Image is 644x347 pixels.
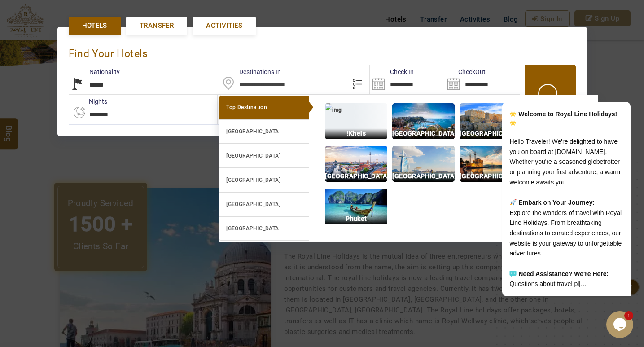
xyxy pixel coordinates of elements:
[445,65,520,94] input: Search
[460,128,522,139] p: [GEOGRAPHIC_DATA]
[370,67,414,76] label: Check In
[392,103,455,139] img: img
[325,103,387,139] img: img
[370,65,445,94] input: Search
[219,216,309,241] a: [GEOGRAPHIC_DATA]
[140,21,174,31] span: Transfer
[219,192,309,216] a: [GEOGRAPHIC_DATA]
[218,97,258,106] label: Rooms
[460,103,522,139] img: img
[126,17,187,35] a: Transfer
[226,104,267,110] b: Top Destination
[460,171,522,181] p: [GEOGRAPHIC_DATA]
[226,201,280,207] b: [GEOGRAPHIC_DATA]
[325,189,387,224] img: img
[69,38,576,65] div: Find Your Hotels
[325,214,387,224] p: Phuket
[69,97,107,106] label: nights
[219,168,309,192] a: [GEOGRAPHIC_DATA]
[226,128,280,135] b: [GEOGRAPHIC_DATA]
[193,17,256,35] a: Activities
[445,67,486,76] label: CheckOut
[325,171,387,181] p: [GEOGRAPHIC_DATA]
[473,11,635,307] iframe: chat widget
[226,225,280,232] b: [GEOGRAPHIC_DATA]
[606,311,635,338] iframe: chat widget
[392,128,455,139] p: [GEOGRAPHIC_DATA]
[219,67,281,76] label: Destinations In
[82,21,107,31] span: Hotels
[206,21,242,31] span: Activities
[226,177,280,183] b: [GEOGRAPHIC_DATA]
[69,67,120,76] label: Nationality
[219,119,309,144] a: [GEOGRAPHIC_DATA]
[325,146,387,182] img: img
[460,146,522,182] img: img
[325,128,387,139] p: !Kheis
[219,144,309,168] a: [GEOGRAPHIC_DATA]
[392,146,455,182] img: img
[392,171,455,181] p: [GEOGRAPHIC_DATA]
[226,153,280,159] b: [GEOGRAPHIC_DATA]
[69,17,121,35] a: Hotels
[219,95,309,119] a: Top Destination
